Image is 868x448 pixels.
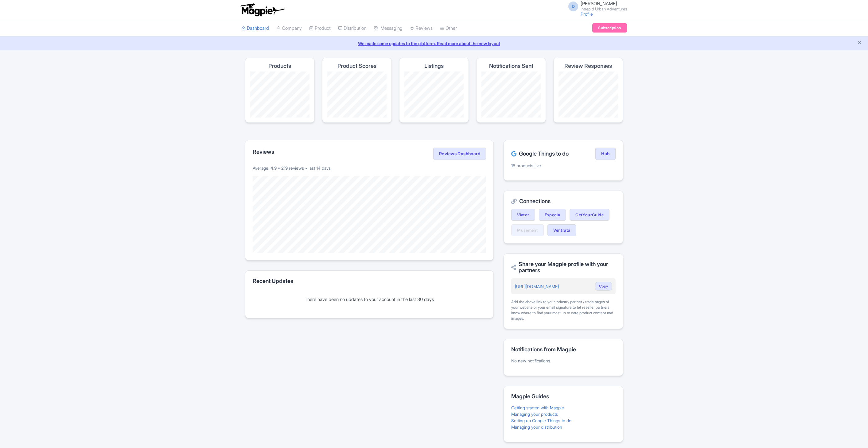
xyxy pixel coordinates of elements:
[424,63,444,69] h4: Listings
[253,296,486,303] div: There have been no updates to your account in the last 30 days
[511,393,615,400] h2: Magpie Guides
[511,261,615,273] h2: Share your Magpie profile with your partners
[570,209,609,221] a: GetYourGuide
[511,299,615,321] div: Add the above link to your industry partner / trade pages of your website or your email signature...
[515,284,559,289] a: [URL][DOMAIN_NAME]
[511,198,615,204] h2: Connections
[374,20,403,37] a: Messaging
[337,63,376,69] h4: Product Scores
[565,1,627,11] a: D [PERSON_NAME] Intrepid Urban Adventures
[547,224,576,236] a: Ventrata
[511,162,615,169] p: 18 products live
[338,20,366,37] a: Distribution
[268,63,291,69] h4: Products
[592,23,627,33] a: Subscription
[440,20,457,37] a: Other
[511,405,564,410] a: Getting started with Magpie
[489,63,533,69] h4: Notifications Sent
[511,424,562,430] a: Managing your distribution
[4,40,864,47] a: We made some updates to the platform. Read more about the new layout
[511,224,544,236] a: Musement
[539,209,566,221] a: Expedia
[253,278,486,284] h2: Recent Updates
[857,40,862,47] button: Close announcement
[410,20,433,37] a: Reviews
[511,209,535,221] a: Viator
[564,63,612,69] h4: Review Responses
[309,20,331,37] a: Product
[511,357,615,364] p: No new notifications.
[511,418,571,423] a: Setting up Google Things to do
[595,282,612,291] button: Copy
[595,148,615,160] a: Hub
[511,151,569,157] h2: Google Things to do
[511,346,615,353] h2: Notifications from Magpie
[511,411,558,417] a: Managing your products
[581,11,593,17] a: Profile
[581,1,617,6] span: [PERSON_NAME]
[433,148,486,160] a: Reviews Dashboard
[581,7,627,11] small: Intrepid Urban Adventures
[253,149,274,155] h2: Reviews
[238,3,286,17] img: logo-ab69f6fb50320c5b225c76a69d11143b.png
[568,2,578,11] span: D
[241,20,269,37] a: Dashboard
[276,20,302,37] a: Company
[253,165,486,171] p: Average: 4.9 • 219 reviews • last 14 days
